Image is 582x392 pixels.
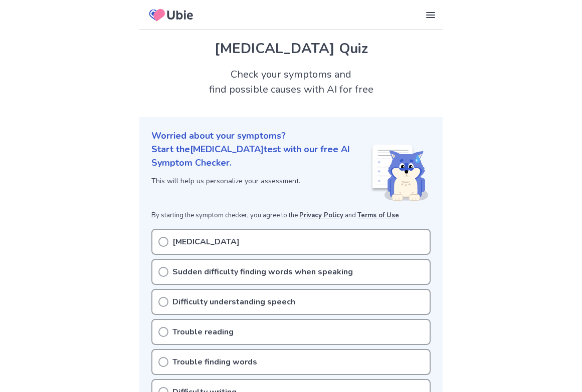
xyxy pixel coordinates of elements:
p: Difficulty understanding speech [172,296,295,308]
p: Trouble finding words [172,356,257,368]
p: Trouble reading [172,326,234,338]
img: Shiba [370,145,429,201]
p: [MEDICAL_DATA] [172,236,240,248]
h2: Check your symptoms and find possible causes with AI for free [139,67,443,97]
p: This will help us personalize your assessment. [151,176,370,186]
p: Sudden difficulty finding words when speaking [172,266,353,278]
p: Start the [MEDICAL_DATA] test with our free AI Symptom Checker. [151,143,370,170]
p: By starting the symptom checker, you agree to the and [151,211,431,221]
p: Worried about your symptoms? [151,129,431,143]
a: Terms of Use [357,211,399,220]
a: Privacy Policy [299,211,343,220]
h1: [MEDICAL_DATA] Quiz [151,38,431,59]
